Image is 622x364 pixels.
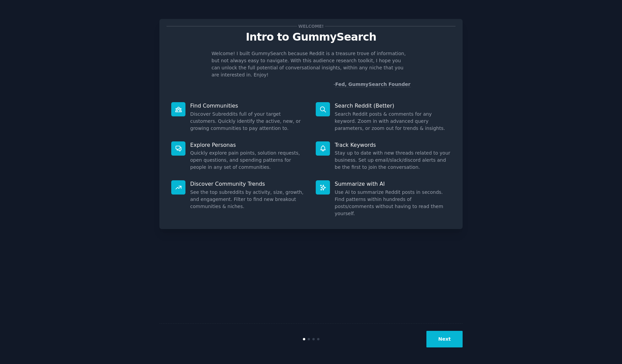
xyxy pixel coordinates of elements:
p: Summarize with AI [335,180,451,187]
p: Discover Community Trends [190,180,306,187]
dd: Use AI to summarize Reddit posts in seconds. Find patterns within hundreds of posts/comments with... [335,189,451,217]
dd: Discover Subreddits full of your target customers. Quickly identify the active, new, or growing c... [190,111,306,132]
a: Fed, GummySearch Founder [335,82,410,87]
span: Welcome! [297,23,325,30]
p: Explore Personas [190,141,306,149]
p: Intro to GummySearch [166,31,456,43]
p: Welcome! I built GummySearch because Reddit is a treasure trove of information, but not always ea... [212,50,410,78]
p: Track Keywords [335,141,451,149]
button: Next [426,331,463,347]
dd: See the top subreddits by activity, size, growth, and engagement. Filter to find new breakout com... [190,189,306,210]
dd: Search Reddit posts & comments for any keyword. Zoom in with advanced query parameters, or zoom o... [335,111,451,132]
p: Search Reddit (Better) [335,102,451,109]
p: Find Communities [190,102,306,109]
dd: Stay up to date with new threads related to your business. Set up email/slack/discord alerts and ... [335,150,451,171]
dd: Quickly explore pain points, solution requests, open questions, and spending patterns for people ... [190,150,306,171]
div: - [333,81,410,88]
